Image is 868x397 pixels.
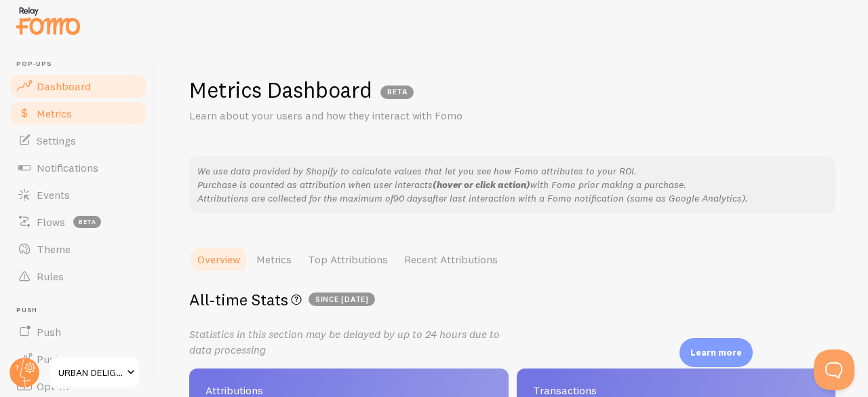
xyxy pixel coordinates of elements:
span: Transactions [533,385,820,396]
a: Push Data [8,345,148,373]
span: Push [37,325,61,339]
a: Metrics [8,100,148,127]
iframe: Help Scout Beacon - Open [814,349,854,390]
p: We use data provided by Shopify to calculate values that let you see how Fomo attributes to your ... [197,164,827,205]
a: Theme [8,235,148,263]
span: Theme [37,242,71,256]
span: Flows [37,215,65,229]
span: Metrics [37,107,72,120]
a: Rules [8,263,148,290]
div: Learn more [679,338,753,367]
span: Events [37,188,70,202]
span: Settings [37,134,76,147]
span: beta [73,216,101,228]
a: Overview [189,246,248,273]
span: BETA [380,86,414,99]
a: Settings [8,127,148,154]
span: Pop-ups [16,60,148,69]
span: Attributions [205,385,492,396]
span: Notifications [37,161,98,174]
img: fomo-relay-logo-orange.svg [14,3,82,38]
h1: Metrics Dashboard [189,76,372,104]
span: Push Data [37,352,87,366]
span: since [DATE] [309,292,375,306]
span: Dashboard [37,79,91,93]
a: Recent Attributions [396,246,506,273]
a: Top Attributions [300,246,396,273]
a: Push [8,318,148,345]
a: URBAN DELIGHT [49,356,140,389]
b: (hover or click action) [433,178,530,191]
a: Flows beta [8,208,148,235]
p: Learn more [690,346,742,359]
span: Push [16,306,148,315]
i: Statistics in this section may be delayed by up to 24 hours due to data processing [189,327,500,356]
span: URBAN DELIGHT [58,364,123,381]
p: Learn about your users and how they interact with Fomo [189,108,515,124]
em: 90 days [393,192,427,204]
span: Rules [37,269,64,283]
a: Dashboard [8,73,148,100]
h2: All-time Stats [189,289,835,310]
a: Events [8,181,148,208]
a: Metrics [248,246,300,273]
a: Notifications [8,154,148,181]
